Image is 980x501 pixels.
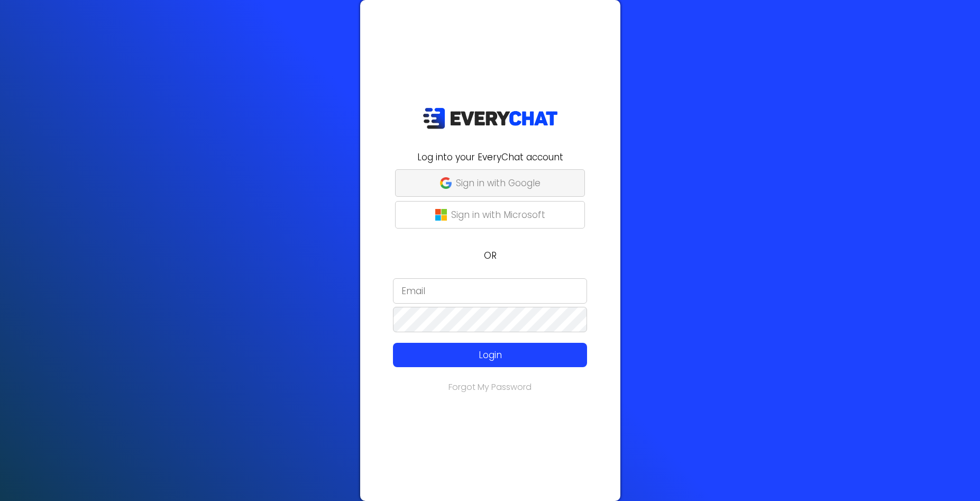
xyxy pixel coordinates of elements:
a: Forgot My Password [448,381,532,393]
p: Login [413,348,567,362]
img: EveryChat_logo_dark.png [423,107,558,129]
input: Email [393,278,587,304]
p: OR [367,249,614,262]
img: google-g.png [440,177,452,189]
button: Sign in with Google [395,169,585,197]
p: Sign in with Google [456,176,541,190]
button: Sign in with Microsoft [395,201,585,229]
h2: Log into your EveryChat account [367,150,614,164]
p: Sign in with Microsoft [451,208,545,222]
img: microsoft-logo.png [435,209,447,221]
button: Login [393,343,587,367]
